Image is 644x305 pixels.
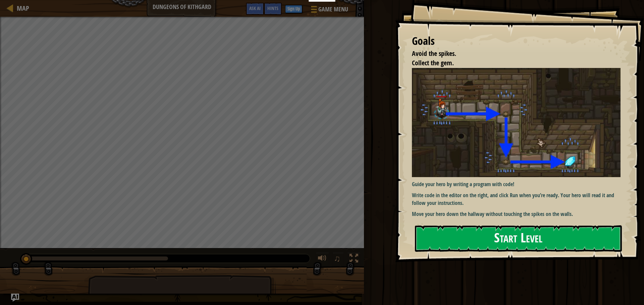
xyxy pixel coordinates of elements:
[332,252,344,266] button: ♫
[249,5,261,11] span: Ask AI
[412,192,626,207] p: Write code in the editor on the right, and click Run when you’re ready. Your hero will read it an...
[246,3,264,15] button: Ask AI
[412,180,626,188] p: Guide your hero by writing a program with code!
[267,5,278,11] span: Hints
[318,5,348,14] span: Game Menu
[412,33,621,49] div: Goals
[412,58,454,67] span: Collect the gem.
[17,4,29,13] span: Map
[316,252,329,266] button: Adjust volume
[285,5,302,13] button: Sign Up
[404,49,619,59] li: Avoid the spikes.
[306,3,352,18] button: Game Menu
[412,68,626,177] img: Dungeons of kithgard
[13,4,29,13] a: Map
[11,294,19,302] button: Ask AI
[412,210,626,218] p: Move your hero down the hallway without touching the spikes on the walls.
[412,49,456,58] span: Avoid the spikes.
[415,225,622,252] button: Start Level
[347,252,361,266] button: Toggle fullscreen
[404,58,619,68] li: Collect the gem.
[334,253,340,263] span: ♫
